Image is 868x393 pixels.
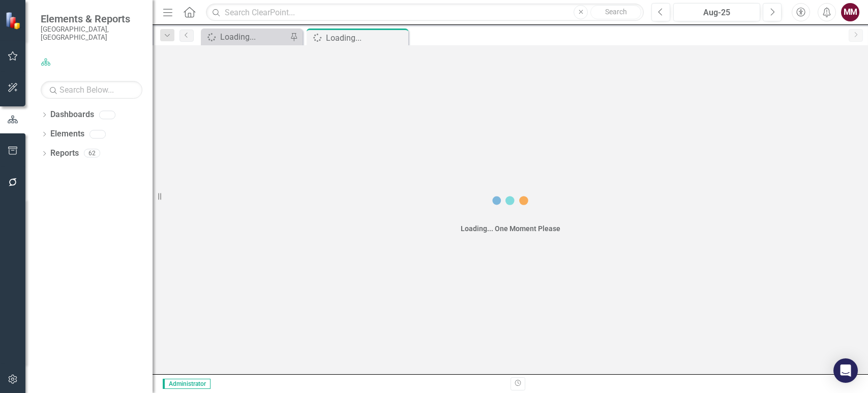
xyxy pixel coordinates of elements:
div: Loading... One Moment Please [461,223,560,234]
a: Reports [50,148,79,159]
button: Search [590,5,641,19]
div: Open Intercom Messenger [833,358,858,383]
input: Search ClearPoint... [206,4,644,21]
div: Loading... [326,32,406,44]
span: Search [605,8,627,16]
div: 62 [84,149,100,158]
img: ClearPoint Strategy [5,11,23,29]
div: Aug-25 [677,7,757,19]
span: Administrator [163,379,211,389]
a: Loading... [203,31,287,43]
a: Elements [50,128,84,140]
button: Aug-25 [673,3,760,21]
small: [GEOGRAPHIC_DATA], [GEOGRAPHIC_DATA] [41,25,142,42]
span: Elements & Reports [41,13,142,25]
input: Search Below... [41,81,142,99]
button: MM [841,3,859,21]
div: Loading... [220,31,287,43]
a: Dashboards [50,109,94,121]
